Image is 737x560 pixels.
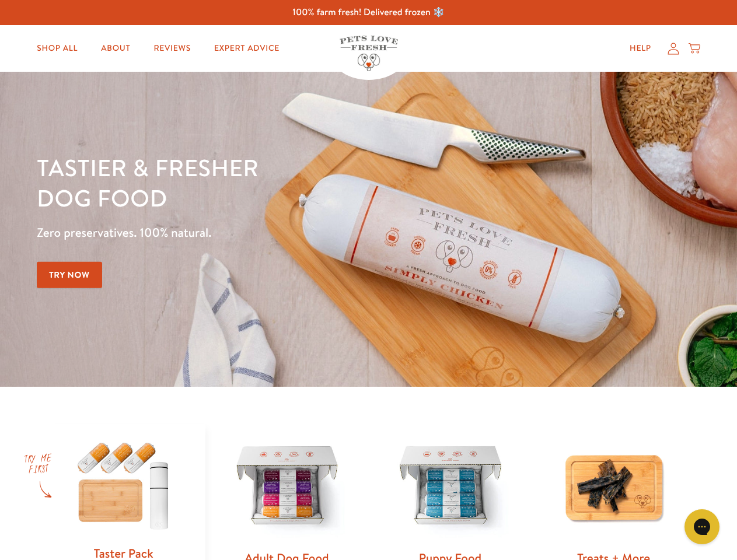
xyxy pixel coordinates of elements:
[144,37,200,60] a: Reviews
[27,37,87,60] a: Shop All
[620,37,661,60] a: Help
[92,37,139,60] a: About
[205,37,289,60] a: Expert Advice
[37,262,102,288] a: Try Now
[37,152,479,213] h1: Tastier & fresher dog food
[679,505,725,548] iframe: Gorgias live chat messenger
[340,36,398,71] img: Pets Love Fresh
[37,222,479,243] p: Zero preservatives. 100% natural.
